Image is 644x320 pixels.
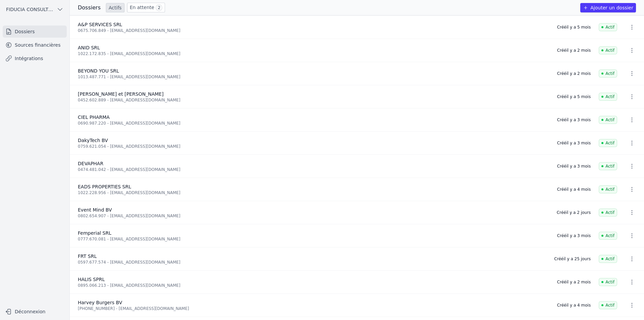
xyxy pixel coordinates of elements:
button: Déconnexion [3,306,67,317]
div: 0452.602.889 - [EMAIL_ADDRESS][DOMAIN_NAME] [78,97,549,103]
div: Créé il y a 2 mois [557,71,591,76]
span: Actif [599,162,617,170]
span: Actif [599,116,617,124]
div: Créé il y a 3 mois [557,117,591,123]
h3: Dossiers [78,4,101,12]
div: 0759.621.054 - [EMAIL_ADDRESS][DOMAIN_NAME] [78,144,549,149]
div: Créé il y a 3 mois [557,164,591,169]
a: Dossiers [3,26,67,38]
a: Sources financières [3,39,67,51]
span: FIDUCIA CONSULTING SRL [6,6,54,13]
div: 0474.481.042 - [EMAIL_ADDRESS][DOMAIN_NAME] [78,167,549,172]
span: FRT SRL [78,254,97,259]
div: Créé il y a 3 mois [557,140,591,146]
a: Intégrations [3,52,67,64]
div: Créé il y a 5 mois [557,94,591,99]
a: Actifs [106,3,124,12]
span: Femperial SRL [78,230,111,236]
span: Actif [599,301,617,309]
div: Créé il y a 25 jours [554,256,591,262]
span: Actif [599,255,617,263]
span: DakyTech BV [78,138,108,143]
div: 0690.987.220 - [EMAIL_ADDRESS][DOMAIN_NAME] [78,121,549,126]
div: Créé il y a 4 mois [557,187,591,192]
div: 0597.677.574 - [EMAIL_ADDRESS][DOMAIN_NAME] [78,260,546,265]
div: 0802.654.907 - [EMAIL_ADDRESS][DOMAIN_NAME] [78,213,549,219]
span: 2 [156,4,162,11]
div: Créé il y a 3 mois [557,233,591,238]
span: EADS PROPERTIES SRL [78,184,131,189]
div: 0675.706.849 - [EMAIL_ADDRESS][DOMAIN_NAME] [78,28,549,33]
span: Actif [599,93,617,101]
span: [PERSON_NAME] et [PERSON_NAME] [78,91,164,97]
span: Actif [599,23,617,31]
button: Ajouter un dossier [580,3,636,12]
span: Actif [599,278,617,286]
span: Actif [599,139,617,147]
a: En attente 2 [127,3,165,12]
span: ANID SRL [78,45,100,50]
div: Créé il y a 2 mois [557,48,591,53]
div: 1013.487.771 - [EMAIL_ADDRESS][DOMAIN_NAME] [78,74,549,80]
span: Event Mind BV [78,207,112,213]
span: A&P SERVICES SRL [78,22,122,27]
span: BEYOND YOU SRL [78,68,119,74]
div: Créé il y a 5 mois [557,25,591,30]
span: Actif [599,209,617,217]
button: FIDUCIA CONSULTING SRL [3,4,67,15]
div: [PHONE_NUMBER] - [EMAIL_ADDRESS][DOMAIN_NAME] [78,306,549,311]
div: 1022.172.835 - [EMAIL_ADDRESS][DOMAIN_NAME] [78,51,549,56]
div: Créé il y a 2 jours [557,210,591,215]
span: DEVAPHAR [78,161,103,166]
span: Harvey Burgers BV [78,300,122,305]
span: Actif [599,185,617,193]
span: CIEL PHARMA [78,115,110,120]
span: HALIS SPRL [78,277,105,282]
div: Créé il y a 4 mois [557,303,591,308]
div: 0777.670.081 - [EMAIL_ADDRESS][DOMAIN_NAME] [78,236,549,242]
div: 0895.066.213 - [EMAIL_ADDRESS][DOMAIN_NAME] [78,283,549,288]
span: Actif [599,232,617,240]
div: Créé il y a 2 mois [557,279,591,285]
span: Actif [599,70,617,78]
div: 1022.228.956 - [EMAIL_ADDRESS][DOMAIN_NAME] [78,190,549,195]
span: Actif [599,46,617,54]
